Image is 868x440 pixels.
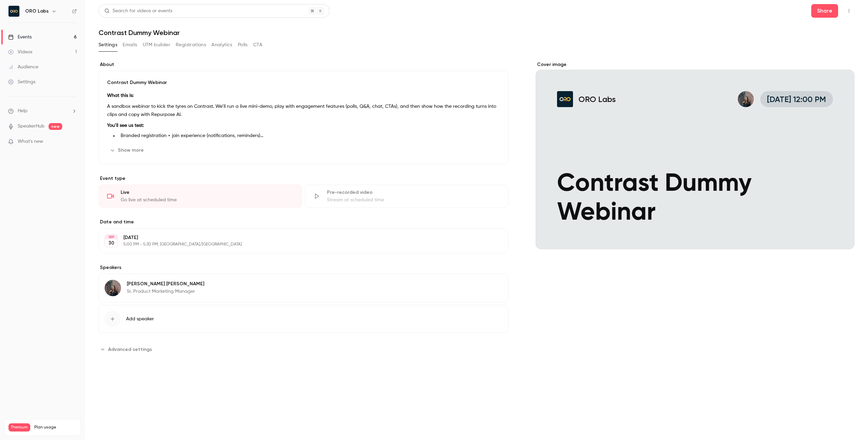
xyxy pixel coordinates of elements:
[176,39,206,50] button: Registrations
[121,189,294,196] div: Live
[107,79,500,86] p: Contrast Dummy Webinar
[105,280,121,296] img: Kelli Stanley
[8,107,77,115] li: help-dropdown-opener
[327,197,500,203] div: Stream at scheduled time
[108,240,114,247] p: 30
[126,316,154,322] span: Add speaker
[8,34,32,40] div: Events
[123,234,472,241] p: [DATE]
[34,425,76,430] span: Plan usage
[253,39,262,50] button: CTA
[108,346,152,353] span: Advanced settings
[25,8,49,15] h6: ORO Labs
[118,132,500,139] li: Branded registration + join experience (notifications, reminders)
[99,344,508,355] section: Advanced settings
[107,123,144,128] strong: You’ll see us test:
[127,288,204,295] p: Sr. Product Marketing Manager
[69,139,77,145] iframe: Noticeable Trigger
[49,123,62,130] span: new
[211,39,232,50] button: Analytics
[121,197,294,203] div: Go live at scheduled time
[99,39,117,50] button: Settings
[99,175,508,182] p: Event type
[107,102,500,119] p: A sandbox webinar to kick the tyres on Contrast. We’ll run a live mini-demo, play with engagement...
[536,61,854,249] section: Cover image
[104,7,172,15] div: Search for videos or events
[99,185,302,208] div: LiveGo live at scheduled time
[18,123,45,130] a: SpeakerHub
[105,235,117,239] div: SEP
[8,6,19,17] img: ORO Labs
[127,281,204,287] p: [PERSON_NAME] [PERSON_NAME]
[8,64,38,70] div: Audience
[107,145,148,156] button: Show more
[327,189,500,196] div: Pre-recorded video
[99,305,508,333] button: Add speaker
[99,29,854,37] h1: Contrast Dummy Webinar
[99,344,156,355] button: Advanced settings
[811,4,838,18] button: Share
[143,39,170,50] button: UTM builder
[99,274,508,302] div: Kelli Stanley[PERSON_NAME] [PERSON_NAME]Sr. Product Marketing Manager
[238,39,248,50] button: Polls
[18,107,28,115] span: Help
[123,242,472,247] p: 5:00 PM - 5:30 PM, [GEOGRAPHIC_DATA]/[GEOGRAPHIC_DATA]
[8,423,30,431] span: Premium
[99,264,508,271] label: Speakers
[18,138,43,145] span: What's new
[99,61,508,68] label: About
[305,185,508,208] div: Pre-recorded videoStream at scheduled time
[107,93,134,98] strong: What this is:
[123,39,137,50] button: Emails
[99,219,508,225] label: Date and time
[8,49,32,55] div: Videos
[536,61,854,68] label: Cover image
[8,79,35,85] div: Settings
